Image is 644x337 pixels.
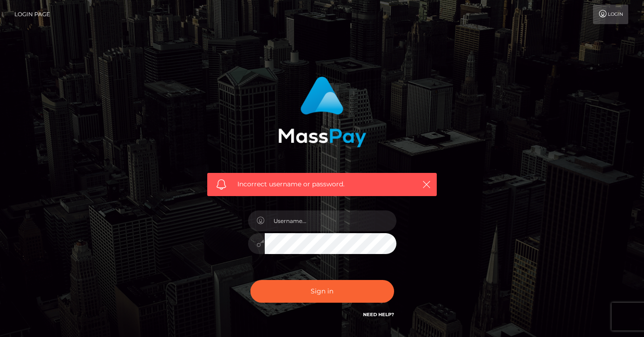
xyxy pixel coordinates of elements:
[593,5,628,24] a: Login
[250,280,394,303] button: Sign in
[14,5,50,24] a: Login Page
[363,312,394,318] a: Need Help?
[237,179,407,189] span: Incorrect username or password.
[278,76,366,147] img: MassPay Login
[265,210,396,231] input: Username...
